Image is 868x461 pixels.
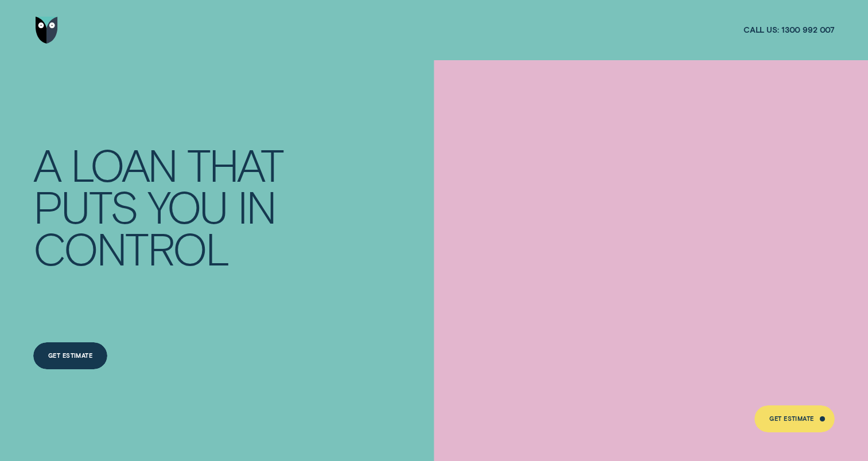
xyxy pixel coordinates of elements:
a: Get Estimate [33,342,108,369]
h4: A LOAN THAT PUTS YOU IN CONTROL [33,143,294,269]
span: 1300 992 007 [781,25,835,35]
a: Get Estimate [754,405,835,432]
img: Wisr [36,17,58,44]
span: Call us: [744,25,779,35]
a: Call us:1300 992 007 [744,25,835,35]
